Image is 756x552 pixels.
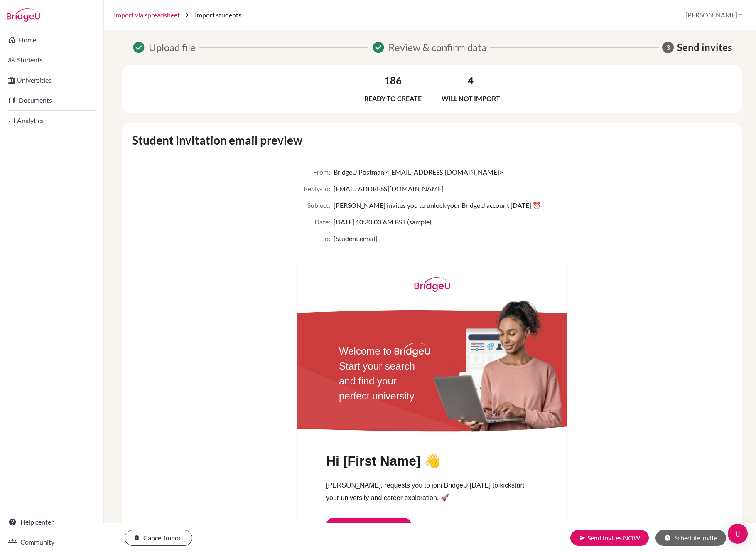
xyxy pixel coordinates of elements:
[195,10,241,20] span: Import students
[2,32,102,48] a: Home
[2,52,102,68] a: Students
[297,167,330,177] span: From:
[132,41,145,54] span: Success
[334,167,503,177] span: BridgeU Postman <[EMAIL_ADDRESS][DOMAIN_NAME]>
[372,41,385,54] span: Success
[442,94,500,103] p: Will not import
[297,184,330,194] span: Reply-To:
[677,40,732,55] span: Send invites
[133,535,140,541] i: delete
[132,133,732,148] h3: Student invitation email preview
[297,234,330,244] span: To:
[7,8,40,22] img: Bridge-U
[682,7,746,23] button: [PERSON_NAME]
[414,277,450,292] img: BridgeU logo
[149,40,196,55] span: Upload file
[334,184,444,194] span: [EMAIL_ADDRESS][DOMAIN_NAME]
[468,75,474,87] h3: 4
[114,10,180,20] a: Import via spreadsheet
[183,11,191,19] i: chevron_right
[570,530,649,546] button: Send invites NOW
[422,289,567,434] img: Email subject background
[2,92,102,108] a: Documents
[275,354,482,431] img: Email reflection background
[394,343,430,357] img: BridgeU logo
[2,514,102,530] a: Help center
[339,344,428,404] h2: Welcome to Start your search and find your perfect university.
[662,42,674,53] span: 3
[664,535,671,541] i: schedule
[297,298,567,443] img: Email red background
[364,94,422,103] p: Ready to create
[326,479,538,504] p: [PERSON_NAME], requests you to join BridgeU [DATE] to kickstart your university and career explor...
[125,530,192,546] button: Cancel import
[2,72,102,89] a: Universities
[655,530,726,546] button: Schedule invite
[297,200,330,210] span: Subject:
[334,234,377,244] span: [Student email]
[297,217,330,227] span: Date:
[2,112,102,129] a: Analytics
[388,40,486,55] span: Review & confirm data
[334,200,541,210] span: [PERSON_NAME] invites you to unlock your BridgeU account [DATE] ⏰
[334,217,432,227] span: [DATE] 10:30:00 AM BST (sample)
[579,535,586,541] i: send
[326,453,441,469] h1: Hi [First Name] 👋
[728,524,748,544] div: Open Intercom Messenger
[384,75,402,87] h3: 186
[2,534,102,550] a: Community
